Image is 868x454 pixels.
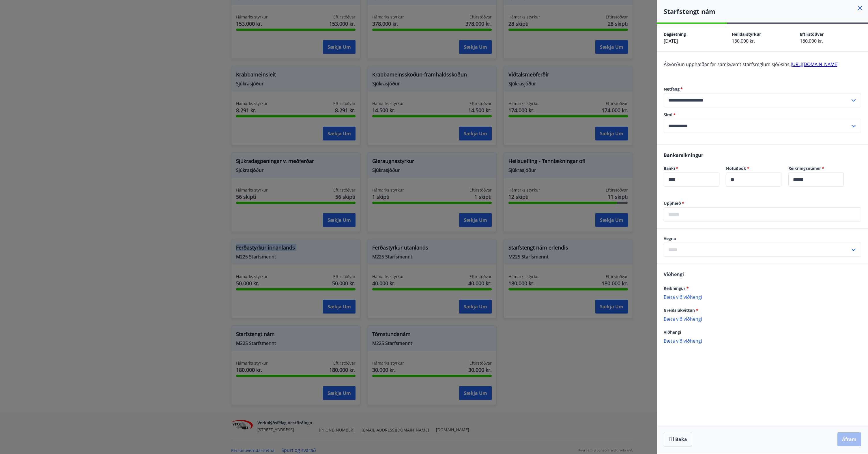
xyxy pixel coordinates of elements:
label: Vegna [664,236,861,241]
span: Viðhengi [664,329,681,335]
p: Bæta við viðhengi [664,294,861,300]
button: Til baka [664,432,692,447]
span: Dagsetning [664,31,686,37]
label: Reikningsnúmer [788,166,844,171]
label: Höfuðbók [726,166,781,171]
div: Upphæð [664,207,861,222]
span: 180.000 kr. [732,38,755,44]
label: Upphæð [664,200,861,206]
p: Bæta við viðhengi [664,338,861,344]
span: Viðhengi [664,271,684,277]
label: Netfang [664,86,861,92]
p: Bæta við viðhengi [664,316,861,322]
span: Greiðslukvittun [664,307,698,313]
span: Ákvörðun upphæðar fer samkvæmt starfsreglum sjóðsins, [664,61,839,67]
label: Sími [664,112,861,118]
span: [DATE] [664,38,678,44]
label: Banki [664,166,719,171]
a: [URL][DOMAIN_NAME] [791,61,839,67]
span: Eftirstöðvar [800,31,824,37]
span: 180.000 kr. [800,38,823,44]
span: Heildarstyrkur [732,31,761,37]
span: Bankareikningur [664,152,703,158]
span: Reikningur [664,286,689,291]
h4: Starfstengt nám [664,7,868,16]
